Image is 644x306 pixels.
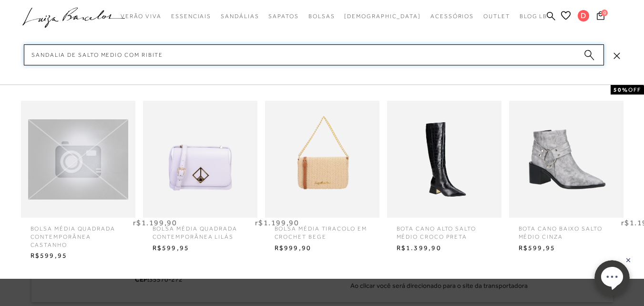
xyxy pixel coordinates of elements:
[389,218,499,241] span: BOTA CANO ALTO SALTO MÉDIO CROCO PRETA
[511,218,621,241] span: BOTA CANO BAIXO SALTO MÉDIO CINZA
[23,249,133,263] span: R$599,95
[268,13,298,20] span: Sapatos
[387,84,501,234] img: BOTA CANO ALTO SALTO MÉDIO CROCO PRETA
[628,86,641,93] span: OFF
[21,119,135,200] img: Bolsa média quadrada contemporânea castanho
[430,8,474,25] a: categoryNavScreenReaderText
[520,8,547,25] a: BLOG LB
[143,84,257,234] img: Bolsa média quadrada contemporânea lilás
[483,13,510,20] span: Outlet
[511,241,621,255] span: R$599,95
[23,218,133,229] span: R$1.199,90
[121,13,162,20] span: Verão Viva
[145,241,255,255] span: R$599,95
[145,218,255,241] span: Bolsa média quadrada contemporânea lilás
[19,101,138,263] a: Bolsa média quadrada contemporânea castanho 50%OFF Bolsa média quadrada contemporânea castanho R$...
[613,86,628,93] strong: 50%
[24,44,604,65] input: Buscar.
[171,13,211,20] span: Essenciais
[221,13,259,20] span: Sandálias
[121,8,162,25] a: categoryNavScreenReaderText
[389,241,499,255] span: R$1.399,90
[520,13,547,20] span: BLOG LB
[171,8,211,25] a: categoryNavScreenReaderText
[263,101,382,255] a: BOLSA MÉDIA TIRACOLO EM CROCHET BEGE BOLSA MÉDIA TIRACOLO EM CROCHET BEGE R$999,90
[430,13,474,20] span: Acessórios
[267,218,377,241] span: BOLSA MÉDIA TIRACOLO EM CROCHET BEGE
[601,10,608,16] span: 0
[267,241,377,255] span: R$999,90
[308,13,335,20] span: Bolsas
[573,10,594,24] button: D
[385,101,504,255] a: BOTA CANO ALTO SALTO MÉDIO CROCO PRETA BOTA CANO ALTO SALTO MÉDIO CROCO PRETA R$1.399,90
[141,101,260,255] a: Bolsa média quadrada contemporânea lilás 50%OFF Bolsa média quadrada contemporânea lilás R$1.199,...
[344,13,421,20] span: [DEMOGRAPHIC_DATA]
[23,218,133,249] span: Bolsa média quadrada contemporânea castanho
[268,8,298,25] a: categoryNavScreenReaderText
[578,10,589,21] span: D
[221,8,259,25] a: categoryNavScreenReaderText
[344,8,421,25] a: noSubCategoriesText
[265,84,379,234] img: BOLSA MÉDIA TIRACOLO EM CROCHET BEGE
[509,84,624,234] img: BOTA CANO BAIXO SALTO MÉDIO CINZA
[483,8,510,25] a: categoryNavScreenReaderText
[507,101,626,255] a: BOTA CANO BAIXO SALTO MÉDIO CINZA 50%OFF BOTA CANO BAIXO SALTO MÉDIO CINZA R$1.199,90 R$599,95
[308,8,335,25] a: categoryNavScreenReaderText
[594,11,607,23] button: 0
